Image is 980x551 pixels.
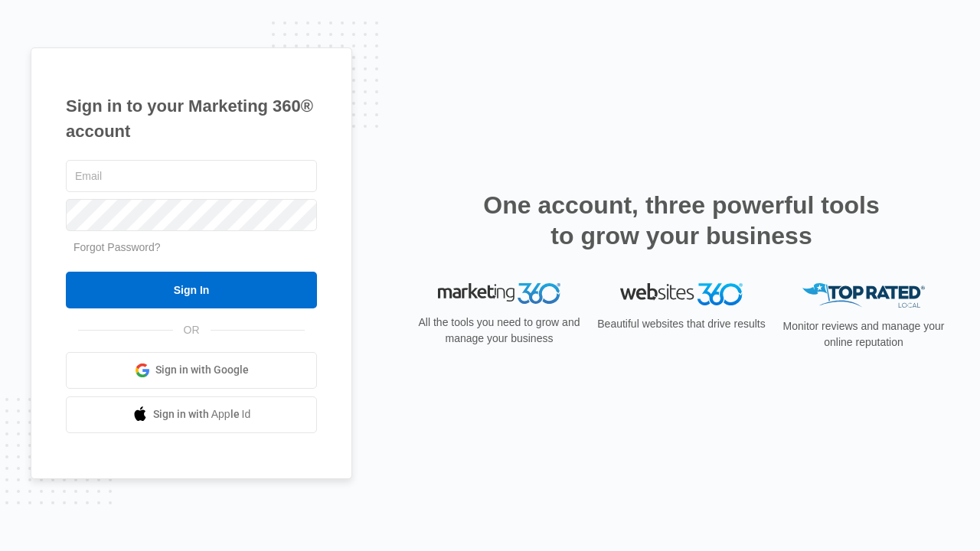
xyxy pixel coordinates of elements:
[413,315,585,347] p: All the tools you need to grow and manage your business
[66,93,317,144] h1: Sign in to your Marketing 360® account
[620,283,743,305] img: Websites 360
[596,316,767,332] p: Beautiful websites that drive results
[66,396,317,433] a: Sign in with Apple Id
[778,318,949,350] p: Monitor reviews and manage your online reputation
[66,272,317,308] input: Sign In
[173,322,211,338] span: OR
[438,283,560,305] img: Marketing 360
[153,406,251,422] span: Sign in with Apple Id
[155,362,249,378] span: Sign in with Google
[479,190,884,251] h2: One account, three powerful tools to grow your business
[66,160,317,192] input: Email
[73,241,161,253] a: Forgot Password?
[66,352,317,389] a: Sign in with Google
[802,283,925,308] img: Top Rated Local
